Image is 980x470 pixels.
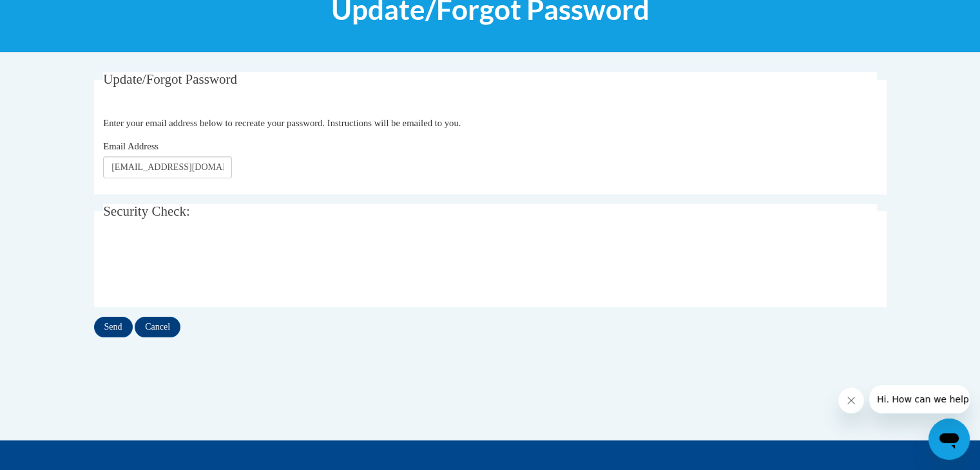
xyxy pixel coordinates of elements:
span: Hi. How can we help? [8,9,104,19]
span: Update/Forgot Password [103,71,237,87]
iframe: Button to launch messaging window [928,418,970,460]
span: Enter your email address below to recreate your password. Instructions will be emailed to you. [103,118,461,128]
input: Send [94,317,133,337]
span: Security Check: [103,203,190,219]
span: Email Address [103,141,159,151]
iframe: Close message [838,388,864,413]
input: Email [103,156,232,178]
iframe: Message from company [869,385,970,413]
input: Cancel [135,317,180,337]
iframe: reCAPTCHA [103,241,299,291]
